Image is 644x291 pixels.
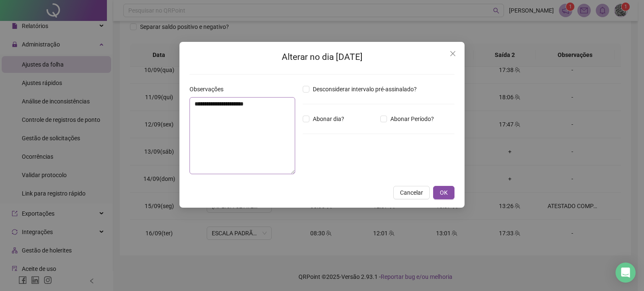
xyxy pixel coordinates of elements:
[433,186,454,199] button: OK
[309,114,348,124] span: Abonar dia?
[449,50,456,57] span: close
[400,188,423,197] span: Cancelar
[615,263,636,283] div: Open Intercom Messenger
[387,114,437,124] span: Abonar Período?
[309,85,420,94] span: Desconsiderar intervalo pré-assinalado?
[440,188,448,197] span: OK
[446,47,460,60] button: Close
[190,85,229,94] label: Observações
[393,186,430,199] button: Cancelar
[190,50,454,64] h2: Alterar no dia [DATE]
